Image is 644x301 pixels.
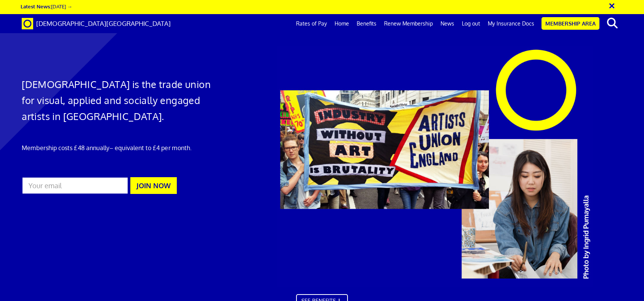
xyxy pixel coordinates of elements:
[130,177,177,194] button: JOIN NOW
[331,14,353,33] a: Home
[21,3,72,10] a: Latest News:[DATE] →
[16,14,176,33] a: Brand [DEMOGRAPHIC_DATA][GEOGRAPHIC_DATA]
[36,19,171,27] span: [DEMOGRAPHIC_DATA][GEOGRAPHIC_DATA]
[601,15,624,31] button: search
[353,14,380,33] a: Benefits
[292,14,331,33] a: Rates of Pay
[22,76,214,124] h1: [DEMOGRAPHIC_DATA] is the trade union for visual, applied and socially engaged artists in [GEOGRA...
[458,14,484,33] a: Log out
[22,177,128,194] input: Your email
[541,17,599,30] a: Membership Area
[22,143,214,152] p: Membership costs £48 annually – equivalent to £4 per month.
[437,14,458,33] a: News
[484,14,538,33] a: My Insurance Docs
[380,14,437,33] a: Renew Membership
[21,3,51,10] strong: Latest News:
